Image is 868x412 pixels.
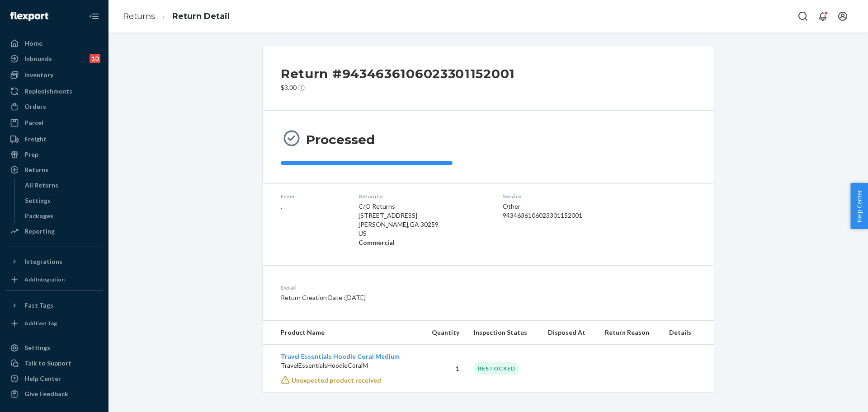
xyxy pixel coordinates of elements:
[281,361,413,370] p: TravelEssentialsHoodieCoralM
[359,229,488,238] p: US
[5,387,103,401] button: Give Feedback
[25,181,58,190] div: All Returns
[24,257,62,266] div: Integrations
[5,68,103,82] a: Inventory
[474,362,519,375] div: RESTOCKED
[281,293,531,302] p: Return Creation Date : [DATE]
[503,192,632,200] dt: Service
[5,224,103,239] a: Reporting
[467,321,541,345] th: Inspection Status
[24,301,53,310] div: Fast Tags
[306,131,375,148] h3: Processed
[420,345,467,393] td: 1
[5,116,103,130] a: Parcel
[359,239,395,246] strong: Commercial
[24,135,47,144] div: Freight
[5,272,103,287] a: Add Integration
[292,376,381,384] span: Unexpected product received
[5,51,103,66] a: Inbounds10
[24,359,71,368] div: Talk to Support
[5,316,103,331] a: Add Fast Tag
[359,192,488,200] dt: Return to
[24,374,61,383] div: Help Center
[25,196,51,205] div: Settings
[662,321,714,345] th: Details
[24,227,55,236] div: Reporting
[420,321,467,345] th: Quantity
[5,99,103,114] a: Orders
[24,276,65,283] div: Add Integration
[90,54,100,63] div: 10
[5,84,103,98] a: Replenishments
[10,12,48,21] img: Flexport logo
[24,102,46,111] div: Orders
[24,165,48,174] div: Returns
[85,7,103,25] button: Close Navigation
[24,118,43,127] div: Parcel
[281,284,531,291] dt: Detail
[123,11,155,21] a: Returns
[25,211,53,220] div: Packages
[24,54,52,63] div: Inbounds
[5,341,103,355] a: Settings
[24,343,50,352] div: Settings
[20,193,104,208] a: Settings
[5,36,103,51] a: Home
[5,298,103,313] button: Fast Tags
[20,178,104,192] a: All Returns
[794,7,812,25] button: Open Search Box
[281,192,344,200] dt: From
[281,202,282,210] span: ,
[5,254,103,269] button: Integrations
[834,7,852,25] button: Open account menu
[5,132,103,146] a: Freight
[281,64,515,83] h2: Return #9434636106023301152001
[24,389,68,398] div: Give Feedback
[359,220,488,229] p: [PERSON_NAME] , GA 30259
[814,7,832,25] button: Open notifications
[281,352,400,360] a: Travel Essentials Hoodie Coral Medium
[20,209,104,223] a: Packages
[24,319,57,327] div: Add Fast Tag
[541,321,598,345] th: Disposed At
[116,3,237,30] ol: breadcrumbs
[263,321,420,345] th: Product Name
[24,39,42,48] div: Home
[598,321,662,345] th: Return Reason
[5,356,103,370] button: Talk to Support
[172,11,230,21] a: Return Detail
[281,83,515,92] p: $3.00
[5,163,103,177] a: Returns
[359,202,488,211] p: C/O Returns
[5,147,103,162] a: Prep
[24,70,53,80] div: Inventory
[5,371,103,386] a: Help Center
[24,150,38,159] div: Prep
[24,87,72,96] div: Replenishments
[503,211,632,220] div: 9434636106023301152001
[503,202,520,210] span: Other
[359,211,488,220] p: [STREET_ADDRESS]
[850,183,868,229] button: Help Center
